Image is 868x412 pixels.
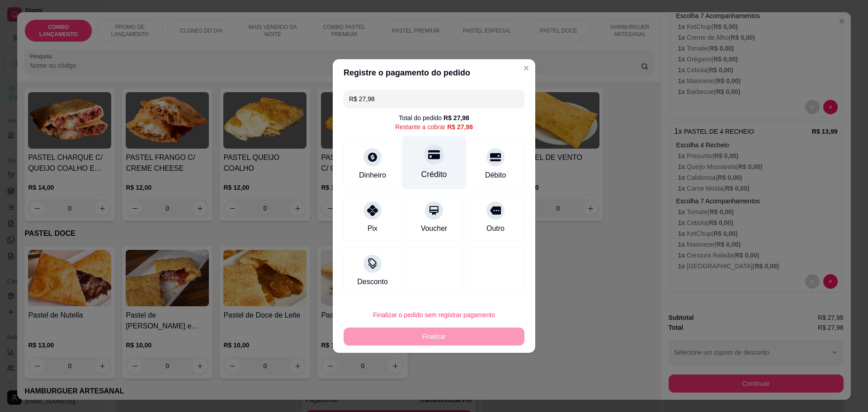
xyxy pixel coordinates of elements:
[344,306,524,324] button: Finalizar o pedido sem registrar pagamento
[333,59,535,86] header: Registre o pagamento do pedido
[421,223,448,234] div: Voucher
[349,90,519,108] input: Ex.: hambúrguer de cordeiro
[368,223,377,234] div: Pix
[399,113,469,122] div: Total do pedido
[395,122,473,131] div: Restante a cobrar
[359,170,386,181] div: Dinheiro
[357,276,388,287] div: Desconto
[443,113,469,122] div: R$ 27,98
[519,61,533,75] button: Close
[485,170,506,181] div: Débito
[421,169,447,180] div: Crédito
[486,223,505,234] div: Outro
[447,122,473,131] div: R$ 27,98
